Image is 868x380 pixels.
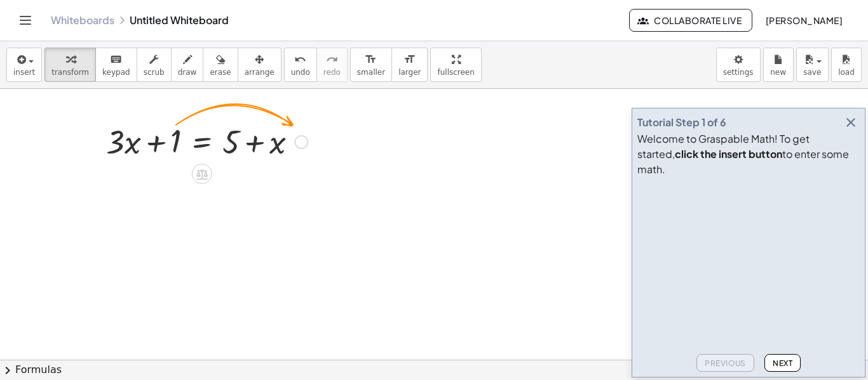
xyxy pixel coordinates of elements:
[326,52,338,67] i: redo
[770,68,786,77] span: new
[764,354,801,372] button: Next
[6,48,42,82] button: insert
[316,48,348,82] button: redoredo
[838,68,855,77] span: load
[110,52,122,67] i: keyboard
[637,131,860,177] div: Welcome to Graspable Math! To get started, to enter some math.
[755,9,853,32] button: [PERSON_NAME]
[437,68,474,77] span: fullscreen
[640,15,742,26] span: Collaborate Live
[192,164,212,184] div: Apply the same math to both sides of the equation
[430,48,481,82] button: fullscreen
[144,68,165,77] span: scrub
[291,68,310,77] span: undo
[831,48,862,82] button: load
[171,48,204,82] button: draw
[350,48,392,82] button: format_sizesmaller
[357,68,385,77] span: smaller
[403,52,416,67] i: format_size
[284,48,317,82] button: undoundo
[95,48,137,82] button: keyboardkeypad
[365,52,377,67] i: format_size
[765,15,843,26] span: [PERSON_NAME]
[102,68,130,77] span: keypad
[15,10,36,30] button: Toggle navigation
[294,52,306,67] i: undo
[238,48,281,82] button: arrange
[44,48,96,82] button: transform
[763,48,794,82] button: new
[796,48,829,82] button: save
[723,68,754,77] span: settings
[716,48,761,82] button: settings
[51,68,89,77] span: transform
[210,68,231,77] span: erase
[51,14,114,27] a: Whiteboards
[323,68,341,77] span: redo
[178,68,197,77] span: draw
[13,68,35,77] span: insert
[629,9,752,32] button: Collaborate Live
[391,48,428,82] button: format_sizelarger
[803,68,821,77] span: save
[137,48,172,82] button: scrub
[203,48,238,82] button: erase
[637,115,726,130] div: Tutorial Step 1 of 6
[398,68,421,77] span: larger
[773,358,792,368] span: Next
[245,68,275,77] span: arrange
[675,147,782,161] b: click the insert button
